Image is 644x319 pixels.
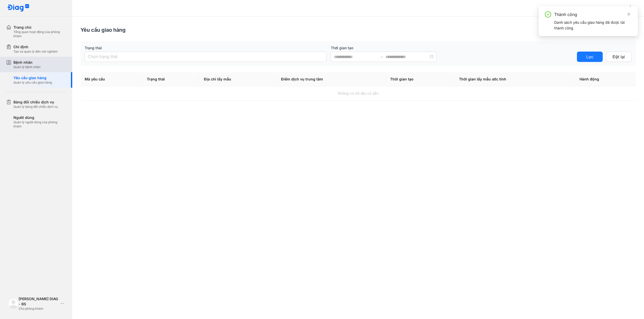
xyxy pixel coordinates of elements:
[13,25,66,30] div: Trang chủ
[575,72,636,86] th: Hành động
[13,65,41,69] div: Quản lý bệnh nhân
[85,45,327,51] label: Trạng thái
[81,72,143,86] th: Mã yêu cầu
[13,30,66,38] div: Tổng quan hoạt động của phòng khám
[13,120,66,128] div: Quản lý người dùng của phòng khám
[13,105,58,109] div: Quản lý bảng đối chiếu dịch vụ
[13,44,58,50] div: Chỉ định
[13,80,52,85] div: Quản lý yêu cầu giao hàng
[627,12,631,16] span: close
[13,50,58,54] div: Tạo và quản lý đơn xét nghiệm
[19,296,59,307] div: [PERSON_NAME] DIAG - BS
[554,11,632,18] div: Thành công
[13,100,58,105] div: Bảng đối chiếu dịch vụ
[13,75,52,80] div: Yêu cầu giao hàng
[379,55,383,59] span: swap-right
[586,54,593,60] span: Lọc
[200,72,277,86] th: Địa chỉ lấy mẫu
[277,72,386,86] th: Điểm dịch vụ trung tâm
[331,45,573,51] label: Thời gian tạo
[613,54,625,60] span: Đặt lại
[545,11,551,18] span: check-circle
[81,26,126,34] div: Yêu cầu giao hàng
[143,72,200,86] th: Trạng thái
[13,60,41,65] div: Bệnh nhân
[577,52,603,62] button: Lọc
[606,52,632,62] button: Đặt lại
[19,307,59,311] div: Chủ phòng khám
[8,298,19,309] img: logo
[81,86,636,101] td: Không có dữ liệu có sẵn
[455,72,575,86] th: Thời gian lấy mẫu ước tính
[7,4,29,12] img: logo
[554,20,632,31] div: Danh sách yêu cầu giao hàng đã được tải thành công
[386,72,455,86] th: Thời gian tạo
[13,115,66,120] div: Người dùng
[379,55,383,59] span: to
